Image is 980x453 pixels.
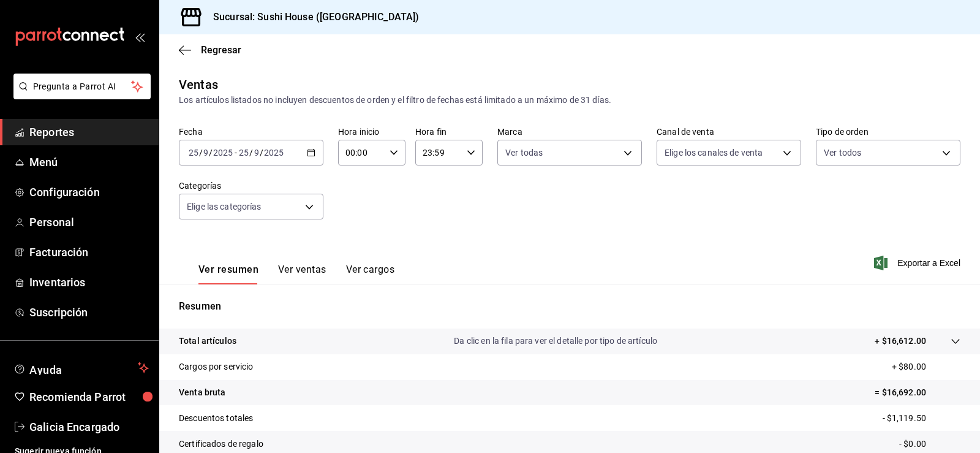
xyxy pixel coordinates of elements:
span: / [249,148,253,158]
p: Descuentos totales [179,412,253,425]
label: Canal de venta [657,128,801,136]
span: - [235,148,237,158]
button: Ver cargos [346,264,395,284]
span: Ayuda [29,360,133,375]
p: = $16,692.00 [875,386,960,399]
span: Elige las categorías [187,200,262,213]
button: open_drawer_menu [135,32,145,42]
span: / [209,148,213,158]
span: Elige los canales de venta [665,147,763,159]
span: Pregunta a Parrot AI [33,80,132,93]
button: Pregunta a Parrot AI [13,74,151,99]
p: Da clic en la fila para ver el detalle por tipo de artículo [454,335,657,348]
span: / [199,148,203,158]
label: Tipo de orden [816,128,960,136]
p: Cargos por servicio [179,360,254,373]
span: Reportes [29,124,149,140]
span: Menú [29,154,149,170]
p: - $0.00 [899,438,960,451]
p: + $16,612.00 [875,335,926,348]
input: -- [238,148,249,158]
p: Resumen [179,299,960,314]
label: Hora inicio [338,128,405,136]
button: Ver ventas [278,264,326,284]
p: + $80.00 [892,360,960,373]
p: Certificados de regalo [179,438,263,451]
span: Personal [29,214,149,230]
span: Ver todas [505,147,543,159]
span: Galicia Encargado [29,419,149,435]
input: ---- [263,148,284,158]
span: Recomienda Parrot [29,389,149,405]
p: - $1,119.50 [883,412,960,425]
button: Regresar [179,44,241,56]
label: Fecha [179,128,323,136]
h3: Sucursal: Sushi House ([GEOGRAPHIC_DATA]) [203,10,419,25]
div: Los artículos listados no incluyen descuentos de orden y el filtro de fechas está limitado a un m... [179,94,960,107]
input: ---- [213,148,233,158]
a: Pregunta a Parrot AI [9,89,151,102]
span: / [260,148,263,158]
label: Marca [497,128,642,136]
span: Configuración [29,184,149,200]
p: Venta bruta [179,386,225,399]
span: Regresar [201,44,241,56]
input: -- [254,148,260,158]
button: Exportar a Excel [876,256,960,270]
span: Inventarios [29,274,149,291]
label: Hora fin [415,128,483,136]
button: Ver resumen [198,264,258,284]
p: Total artículos [179,335,236,348]
input: -- [203,148,209,158]
span: Ver todos [824,147,861,159]
input: -- [188,148,199,158]
span: Suscripción [29,304,149,321]
div: navigation tabs [198,264,394,284]
label: Categorías [179,181,323,190]
span: Facturación [29,244,149,261]
div: Ventas [179,75,218,94]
